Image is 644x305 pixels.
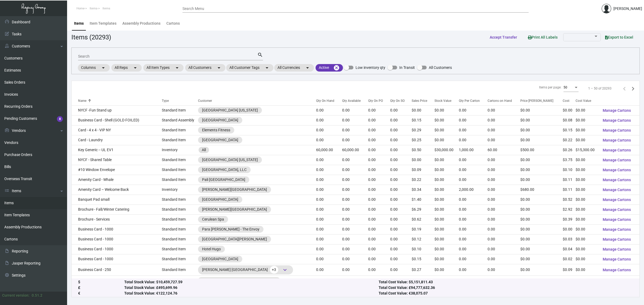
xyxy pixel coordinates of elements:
[162,234,198,244] td: Standard Item
[162,98,169,103] div: Type
[563,135,576,145] td: $0.22
[563,195,576,204] td: $0.52
[342,165,368,175] td: 0.00
[459,145,488,155] td: 1,000.00
[563,98,576,103] div: Cost
[434,98,451,103] div: Stock Value
[576,224,598,234] td: $0.00
[202,127,230,133] div: Elements Fitness
[605,35,633,39] span: Export to Excel
[603,108,631,113] span: Manage Cartons
[603,207,631,212] span: Manage Cartons
[100,65,107,71] mat-icon: arrow_drop_down
[72,125,162,135] td: Card - 4 x 4 - VIP NY
[563,234,576,244] td: $0.03
[488,145,520,155] td: 60.00
[72,195,162,204] td: Banquet Pad small
[459,105,488,115] td: 0.00
[459,204,488,214] td: 0.00
[72,135,162,145] td: Card - Laundry
[166,21,180,26] div: Cartons
[342,234,368,244] td: 0.00
[488,195,520,204] td: 0.00
[72,244,162,254] td: Business Card - 1000
[71,32,111,42] div: Items (20293)
[390,175,412,185] td: 0.00
[368,165,390,175] td: 0.00
[563,115,576,125] td: $0.08
[122,21,160,26] div: Assembly Productions
[434,234,459,244] td: $0.00
[434,224,459,234] td: $0.00
[132,65,138,71] mat-icon: arrow_drop_down
[162,98,198,103] div: Type
[316,214,342,224] td: 0.00
[162,204,198,214] td: Standard Item
[434,98,459,103] div: Stock Value
[459,135,488,145] td: 0.00
[316,155,342,165] td: 0.00
[390,135,412,145] td: 0.00
[459,224,488,234] td: 0.00
[524,32,562,42] button: Print All Labels
[342,214,368,224] td: 0.00
[434,204,459,214] td: $0.00
[520,175,563,185] td: $0.00
[603,247,631,251] span: Manage Cartons
[563,214,576,224] td: $0.39
[563,204,576,214] td: $2.92
[459,185,488,195] td: 2,000.00
[563,125,576,135] td: $0.15
[202,167,247,173] div: [GEOGRAPHIC_DATA], LLC
[434,214,459,224] td: $0.00
[316,145,342,155] td: 60,000.00
[434,165,459,175] td: $0.00
[162,165,198,175] td: Standard Item
[72,105,162,115] td: NYCF -Fun Stand up
[434,115,459,125] td: $0.00
[598,116,635,125] button: Manage Cartons
[174,65,180,71] mat-icon: arrow_drop_down
[342,175,368,185] td: 0.00
[603,268,631,272] span: Manage Cartons
[434,195,459,204] td: $0.00
[603,178,631,182] span: Manage Cartons
[368,204,390,214] td: 0.00
[76,7,85,10] span: Home
[488,224,520,234] td: 0.00
[488,204,520,214] td: 0.00
[434,105,459,115] td: $0.00
[576,105,598,115] td: $0.00
[488,98,520,103] div: Cartons on Hand
[316,185,342,195] td: 0.00
[459,98,480,103] div: Qty Per Carton
[459,175,488,185] td: 0.00
[520,98,563,103] div: Price [PERSON_NAME]
[162,185,198,195] td: Inventory
[576,195,598,204] td: $0.00
[520,185,563,195] td: $680.00
[603,148,631,152] span: Manage Cartons
[563,145,576,155] td: $0.26
[202,117,238,123] div: [GEOGRAPHIC_DATA]
[342,224,368,234] td: 0.00
[563,224,576,234] td: $0.00
[598,225,635,234] button: Manage Cartons
[368,224,390,234] td: 0.00
[199,147,209,153] mat-chip: All
[576,165,598,175] td: $0.00
[601,32,638,42] button: Export to Excel
[434,125,459,135] td: $0.00
[390,98,405,103] div: Qty On SO
[316,175,342,185] td: 0.00
[72,145,162,155] td: Key Generic -- UL EV1
[488,185,520,195] td: 0.00
[520,224,563,234] td: $0.00
[434,155,459,165] td: $0.00
[598,155,635,165] button: Manage Cartons
[563,98,569,103] div: Cost
[603,198,631,202] span: Manage Cartons
[72,234,162,244] td: Business Card - 1000
[603,237,631,241] span: Manage Cartons
[412,145,434,155] td: $0.50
